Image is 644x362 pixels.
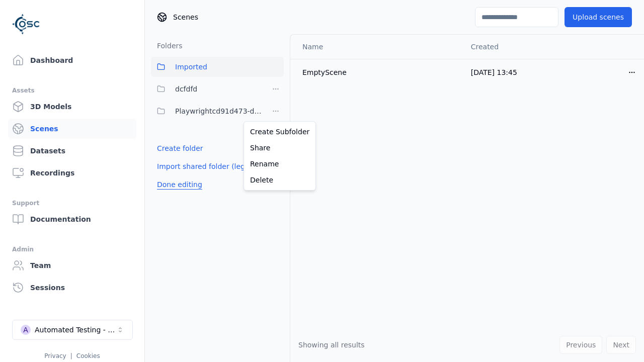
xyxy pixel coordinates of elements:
[246,140,313,156] a: Share
[246,124,313,140] a: Create Subfolder
[246,156,313,172] a: Rename
[246,172,313,188] a: Delete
